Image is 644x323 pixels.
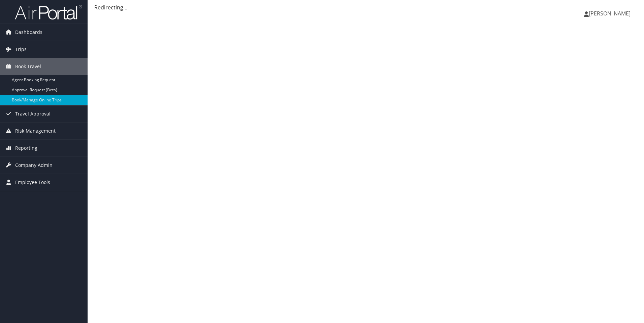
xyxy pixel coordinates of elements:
span: Reporting [15,140,37,156]
span: [PERSON_NAME] [589,10,631,17]
span: Dashboards [15,24,42,41]
img: airportal-logo.png [15,4,82,20]
span: Company Admin [15,157,53,174]
span: Employee Tools [15,174,50,191]
span: Book Travel [15,58,41,75]
div: Redirecting... [94,3,637,11]
span: Risk Management [15,123,56,139]
span: Trips [15,41,27,58]
a: [PERSON_NAME] [584,3,637,24]
span: Travel Approval [15,105,51,122]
